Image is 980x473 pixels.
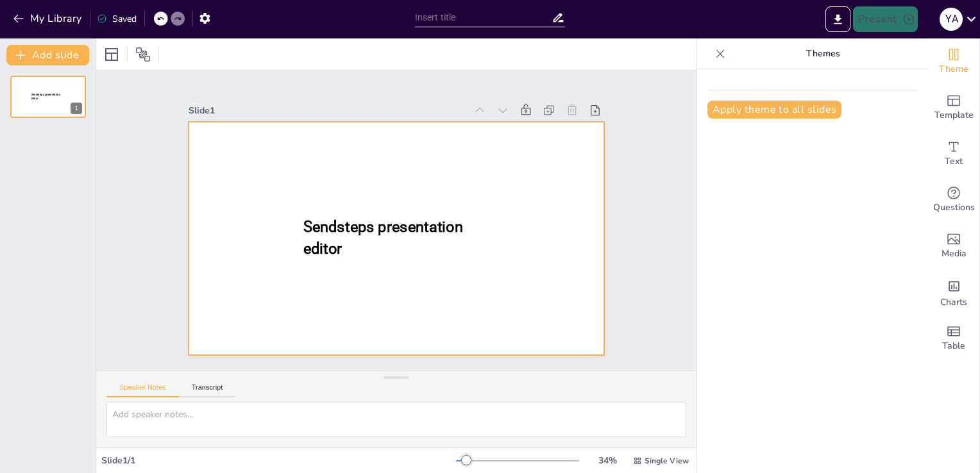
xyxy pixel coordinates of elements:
[928,131,979,177] div: Add text boxes
[928,85,979,131] div: Add ready made slides
[928,38,979,85] div: Change the overall theme
[6,45,89,65] button: Add slide
[940,6,963,32] button: Y A
[731,38,915,69] p: Themes
[189,104,465,117] div: Slide 1
[101,454,456,467] div: Slide 1 / 1
[707,101,841,119] button: Apply theme to all slides
[928,177,979,223] div: Get real-time input from your audience
[10,8,87,29] button: My Library
[934,108,974,122] span: Template
[179,383,236,397] button: Transcript
[928,223,979,269] div: Add images, graphics, shapes or video
[106,383,179,397] button: Speaker Notes
[940,295,967,310] span: Charts
[939,62,968,76] span: Theme
[933,201,975,215] span: Questions
[135,47,151,62] span: Position
[592,454,623,467] div: 34 %
[945,154,963,169] span: Text
[942,339,965,353] span: Table
[825,6,850,32] button: Export to PowerPoint
[415,8,552,27] input: Insert title
[303,219,463,258] span: Sendsteps presentation editor
[71,103,82,114] div: 1
[853,6,917,32] button: Present
[101,44,122,65] div: Layout
[31,93,60,100] span: Sendsteps presentation editor
[928,315,979,361] div: Add a table
[645,456,689,466] span: Single View
[940,8,963,31] div: Y A
[942,247,967,261] span: Media
[928,269,979,315] div: Add charts and graphs
[97,13,137,25] div: Saved
[10,76,86,118] div: 1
